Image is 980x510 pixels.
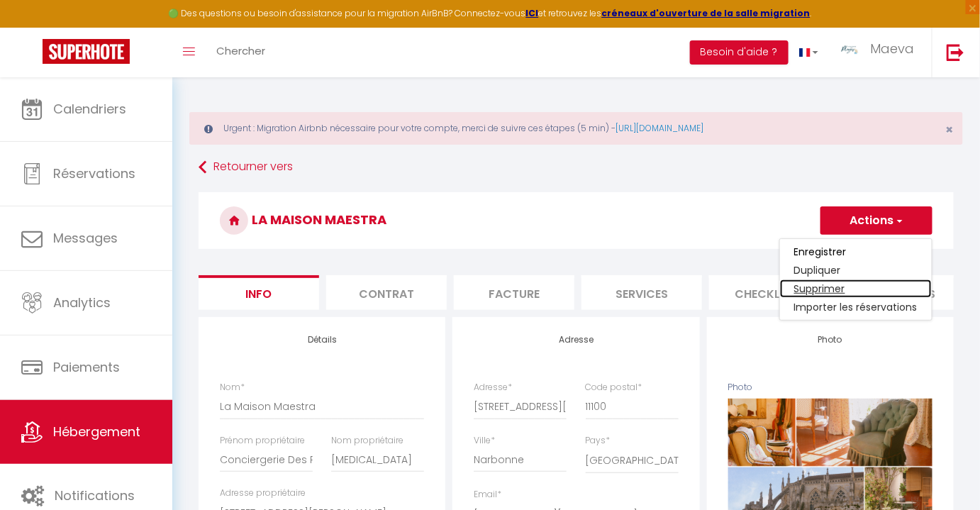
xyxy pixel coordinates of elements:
[780,279,932,298] a: Supprimer
[220,487,306,500] label: Adresse propriétaire
[206,28,276,77] a: Chercher
[189,112,963,145] div: Urgent : Migration Airbnb nécessaire pour votre compte, merci de suivre ces étapes (5 min) -
[216,43,265,58] span: Chercher
[199,192,954,249] h3: La Maison Maestra
[840,43,861,55] img: ...
[780,298,932,316] a: Importer les réservations
[794,245,847,259] input: Enregistrer
[780,261,932,279] a: Dupliquer
[586,434,611,448] label: Pays
[220,434,305,448] label: Prénom propriétaire
[709,275,830,310] li: Checklists
[946,123,954,136] button: Close
[220,381,245,394] label: Nom
[690,40,789,65] button: Besoin d'aide ?
[53,229,118,247] span: Messages
[474,488,501,501] label: Email
[53,165,135,182] span: Réservations
[946,121,954,138] span: ×
[474,434,495,448] label: Ville
[581,275,702,310] li: Services
[199,155,954,180] a: Retourner vers
[11,6,54,48] button: Ouvrir le widget de chat LiveChat
[870,40,914,57] span: Maeva
[829,28,932,77] a: ... Maeva
[586,381,642,394] label: Code postal
[616,122,703,134] a: [URL][DOMAIN_NAME]
[728,335,932,345] h4: Photo
[331,434,403,448] label: Nom propriétaire
[55,487,135,504] span: Notifications
[53,100,126,118] span: Calendriers
[199,275,319,310] li: Info
[474,381,512,394] label: Adresse
[474,335,678,345] h4: Adresse
[454,275,574,310] li: Facture
[326,275,447,310] li: Contrat
[43,39,130,64] img: Super Booking
[728,381,753,394] label: Photo
[602,7,811,19] a: créneaux d'ouverture de la salle migration
[53,294,111,311] span: Analytics
[947,43,964,61] img: logout
[53,358,120,376] span: Paiements
[820,206,932,235] button: Actions
[53,423,140,440] span: Hébergement
[220,335,424,345] h4: Détails
[526,7,539,19] a: ICI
